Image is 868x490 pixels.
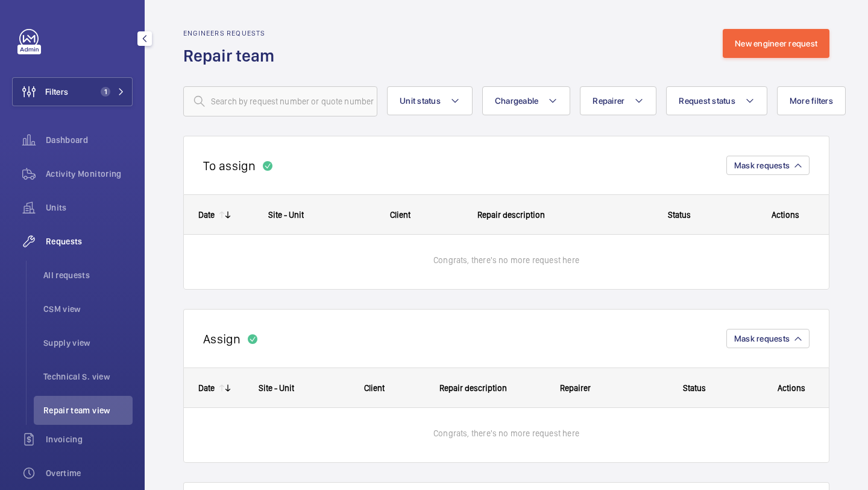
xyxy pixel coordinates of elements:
[43,404,133,416] span: Repair team view
[12,77,133,106] button: Filters1
[387,86,473,115] button: Unit status
[666,86,767,115] button: Request status
[364,383,385,393] span: Client
[43,269,133,281] span: All requests
[495,96,539,106] span: Chargeable
[46,134,133,146] span: Dashboard
[400,96,441,106] span: Unit status
[46,467,133,479] span: Overtime
[790,96,833,106] span: More filters
[268,210,304,220] span: Site - Unit
[259,383,294,393] span: Site - Unit
[726,156,810,175] button: Mask requests
[723,29,829,58] button: New engineer request
[183,45,281,67] h1: Repair team
[683,383,706,393] span: Status
[43,303,133,315] span: CSM view
[734,161,790,170] span: Mask requests
[43,337,133,349] span: Supply view
[198,210,215,220] div: Date
[668,210,691,220] span: Status
[726,329,810,348] button: Mask requests
[439,383,507,393] span: Repair description
[183,29,281,37] h2: Engineers requests
[593,96,624,106] span: Repairer
[203,158,256,173] h2: To assign
[203,331,241,346] h2: Assign
[734,334,790,343] span: Mask requests
[46,433,133,445] span: Invoicing
[777,86,846,115] button: More filters
[477,210,545,220] span: Repair description
[580,86,656,115] button: Repairer
[679,96,735,106] span: Request status
[778,383,805,393] span: Actions
[560,383,591,393] span: Repairer
[46,202,133,214] span: Units
[183,86,377,116] input: Search by request number or quote number
[45,86,68,98] span: Filters
[101,87,110,97] span: 1
[772,210,799,220] span: Actions
[482,86,571,115] button: Chargeable
[390,210,410,220] span: Client
[198,383,215,393] div: Date
[43,371,133,383] span: Technical S. view
[46,235,133,247] span: Requests
[46,168,133,180] span: Activity Monitoring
